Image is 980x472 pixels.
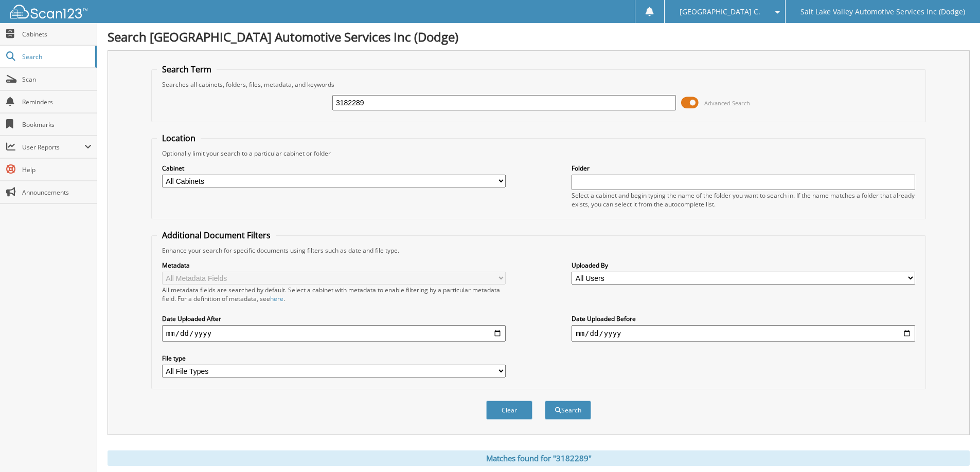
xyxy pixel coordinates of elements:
input: end [572,325,915,342]
div: Select a cabinet and begin typing the name of the folder you want to search in. If the name match... [572,191,915,209]
legend: Location [157,133,201,144]
span: User Reports [22,143,84,152]
label: Uploaded By [572,261,915,270]
label: Metadata [162,261,506,270]
div: Matches found for "3182289" [108,450,970,466]
span: Scan [22,75,92,84]
label: Cabinet [162,164,506,173]
a: here [270,294,283,303]
label: Date Uploaded After [162,314,506,323]
div: All metadata fields are searched by default. Select a cabinet with metadata to enable filtering b... [162,286,506,303]
span: Cabinets [22,30,92,39]
input: start [162,325,506,342]
label: Date Uploaded Before [572,314,915,323]
button: Search [545,401,591,420]
label: Folder [572,164,915,173]
span: Help [22,165,92,174]
h1: Search [GEOGRAPHIC_DATA] Automotive Services Inc (Dodge) [108,28,970,45]
label: File type [162,354,506,363]
button: Clear [486,401,532,420]
span: Salt Lake Valley Automotive Services Inc (Dodge) [800,9,965,15]
div: Optionally limit your search to a particular cabinet or folder [157,149,920,158]
span: Reminders [22,98,92,106]
div: Enhance your search for specific documents using filters such as date and file type. [157,246,920,255]
div: Searches all cabinets, folders, files, metadata, and keywords [157,80,920,89]
legend: Search Term [157,64,217,75]
span: [GEOGRAPHIC_DATA] C. [680,9,760,15]
span: Announcements [22,188,92,197]
span: Advanced Search [704,99,750,107]
span: Bookmarks [22,120,92,129]
span: Search [22,52,90,61]
legend: Additional Document Filters [157,230,276,241]
img: scan123-logo-white.svg [10,5,87,18]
